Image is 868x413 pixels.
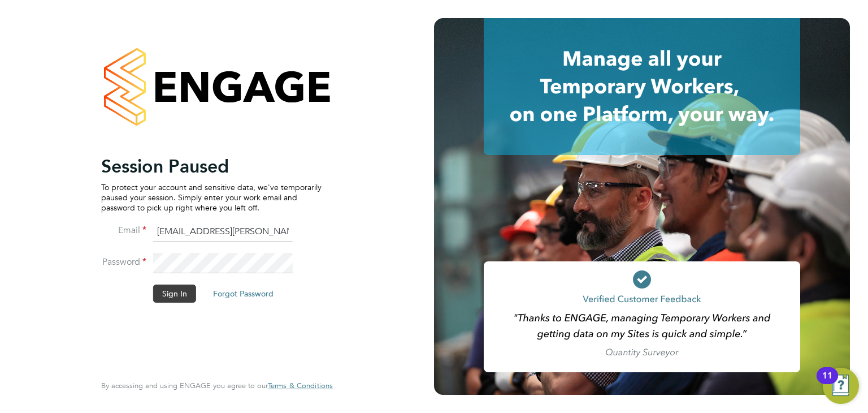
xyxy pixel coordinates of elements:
label: Password [101,256,146,268]
span: By accessing and using ENGAGE you agree to our [101,381,333,390]
label: Email [101,225,146,236]
a: Terms & Conditions [268,381,333,390]
h2: Session Paused [101,155,322,178]
button: Forgot Password [204,285,283,303]
div: 11 [822,376,832,390]
button: Sign In [153,285,196,303]
input: Enter your work email... [153,222,293,242]
span: Terms & Conditions [268,381,333,390]
p: To protect your account and sensitive data, we've temporarily paused your session. Simply enter y... [101,182,322,213]
button: Open Resource Center, 11 new notifications [823,368,859,404]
